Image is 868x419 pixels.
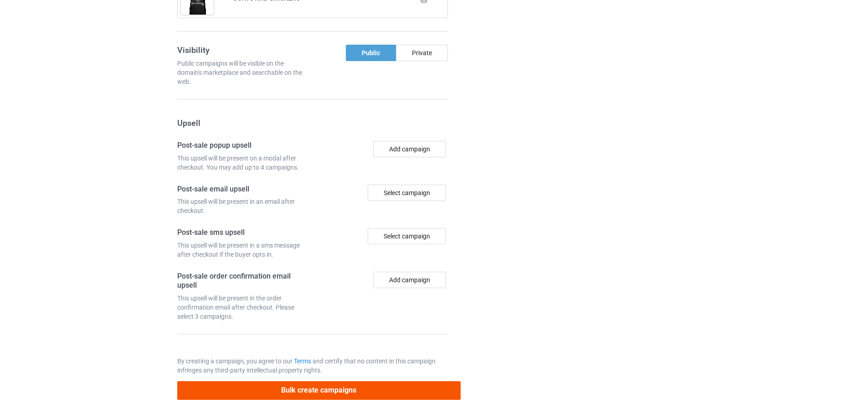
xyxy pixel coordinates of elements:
[177,118,448,128] h3: Upsell
[373,141,446,157] button: Add campaign
[346,45,396,61] div: Public
[294,357,311,365] a: Terms
[177,185,309,194] h4: Post-sale email upsell
[177,154,309,172] div: This upsell will be present on a modal after checkout. You may add up to 4 campaigns.
[368,185,446,201] div: Select campaign
[177,59,309,86] div: Public campaigns will be visible on the domain's marketplace and searchable on the web.
[177,228,309,238] h4: Post-sale sms upsell
[177,357,448,375] p: By creating a campaign, you agree to our and certify that no content in this campaign infringes a...
[177,45,309,55] h3: Visibility
[177,294,309,321] div: This upsell will be present in the order confirmation email after checkout. Please select 3 campa...
[177,272,309,290] h4: Post-sale order confirmation email upsell
[368,228,446,244] div: Select campaign
[177,197,309,215] div: This upsell will be present in an email after checkout.
[177,141,309,150] h4: Post-sale popup upsell
[177,241,309,259] div: This upsell will be present in a sms message after checkout if the buyer opts in.
[373,272,446,288] button: Add campaign
[396,45,448,61] div: Private
[177,381,461,400] button: Bulk create campaigns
